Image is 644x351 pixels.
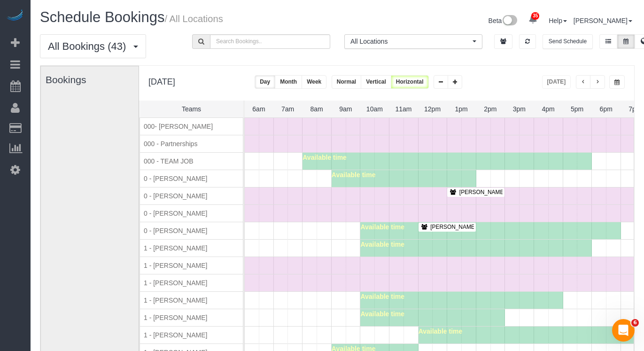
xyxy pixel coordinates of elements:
[148,75,175,87] h2: [DATE]
[502,15,517,27] img: New interface
[574,17,632,24] a: [PERSON_NAME]
[543,34,593,49] button: Send Schedule
[142,279,209,287] span: 1 - [PERSON_NAME]
[612,319,635,342] iframe: Intercom live chat
[142,244,209,252] span: 1 - [PERSON_NAME]
[344,34,482,49] button: All Locations
[142,314,209,321] span: 1 - [PERSON_NAME]
[303,154,347,161] span: Available time
[255,75,275,89] button: Day
[489,17,518,24] a: Beta
[542,75,571,89] button: [DATE]
[210,34,330,49] input: Search Bookings..
[6,9,24,23] img: Automaid Logo
[360,310,404,318] span: Available time
[142,296,209,304] span: 1 - [PERSON_NAME]
[46,74,134,85] h3: Bookings
[393,105,413,113] span: 11am
[279,105,296,113] span: 7am
[531,12,539,20] span: 35
[524,9,542,30] a: 35
[302,75,326,89] button: Week
[361,75,391,89] button: Vertical
[391,75,429,89] button: Horizontal
[350,37,470,46] span: All Locations
[40,34,146,58] button: All Bookings (43)
[422,105,442,113] span: 12pm
[455,189,597,195] span: [PERSON_NAME] - [STREET_ADDRESS][US_STATE]
[511,105,528,113] span: 3pm
[142,227,209,234] span: 0 - [PERSON_NAME]
[337,105,354,113] span: 9am
[142,175,209,182] span: 0 - [PERSON_NAME]
[164,14,223,24] small: / All Locations
[142,262,209,269] span: 1 - [PERSON_NAME]
[419,328,463,335] span: Available time
[40,9,164,25] span: Schedule Bookings
[48,40,131,52] span: All Bookings (43)
[540,105,556,113] span: 4pm
[360,223,404,231] span: Available time
[549,17,567,24] a: Help
[142,157,195,165] span: 000 - TEAM JOB
[598,105,614,113] span: 6pm
[142,123,215,130] span: 000- [PERSON_NAME]
[426,224,625,230] span: [PERSON_NAME] - [STREET_ADDRESS] [STREET_ADDRESS][US_STATE]
[275,75,302,89] button: Month
[142,210,209,217] span: 0 - [PERSON_NAME]
[142,331,209,339] span: 1 - [PERSON_NAME]
[482,105,498,113] span: 2pm
[365,105,385,113] span: 10am
[142,192,209,200] span: 0 - [PERSON_NAME]
[360,293,404,300] span: Available time
[631,319,639,327] span: 6
[250,105,267,113] span: 6am
[332,75,361,89] button: Normal
[332,171,376,179] span: Available time
[309,105,325,113] span: 8am
[453,105,470,113] span: 1pm
[142,140,199,148] span: 000 - Partnerships
[569,105,585,113] span: 5pm
[360,241,404,248] span: Available time
[627,105,643,113] span: 7pm
[180,105,203,113] span: Teams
